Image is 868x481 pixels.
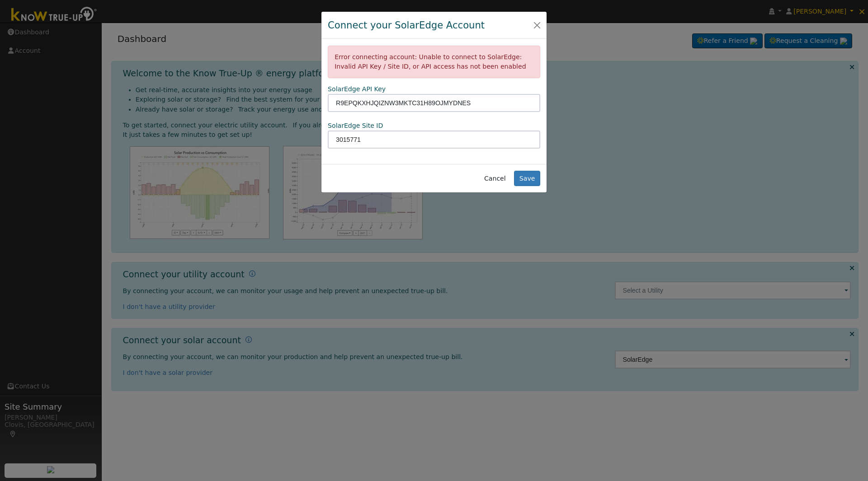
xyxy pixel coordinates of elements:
div: Error connecting account: Unable to connect to SolarEdge: Invalid API Key / Site ID, or API acces... [328,46,540,78]
button: Cancel [479,171,511,186]
button: Save [514,171,540,186]
label: SolarEdge Site ID [328,121,383,131]
label: SolarEdge API Key [328,84,386,94]
button: Close [531,19,543,31]
h4: Connect your SolarEdge Account [328,18,485,33]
